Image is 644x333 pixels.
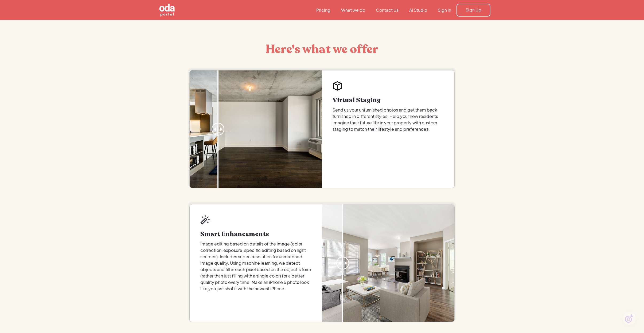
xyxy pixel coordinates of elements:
img: Without Product Enhanecment [322,204,454,322]
h3: Virtual Staging [333,97,444,104]
a: Sign Up [456,4,490,17]
img: Oda Smart Enhancement Feature [200,215,210,225]
a: home [154,3,205,17]
p: Image editing based on details of the image (color correction, exposure, specific editing based o... [200,241,311,292]
img: Oda Vitual Space [333,81,342,91]
a: Contact Us [370,7,404,13]
h2: Here's what we offer [219,41,424,57]
a: AI Studio [404,7,432,13]
div: Sign Up [466,7,481,13]
h3: Smart Enhancements [200,231,311,237]
p: Send us your unfurnished photos and get them back furnished in different styles. Help your new re... [333,107,444,132]
a: What we do [336,7,370,13]
a: Sign In [432,7,456,13]
a: Pricing [311,7,336,13]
